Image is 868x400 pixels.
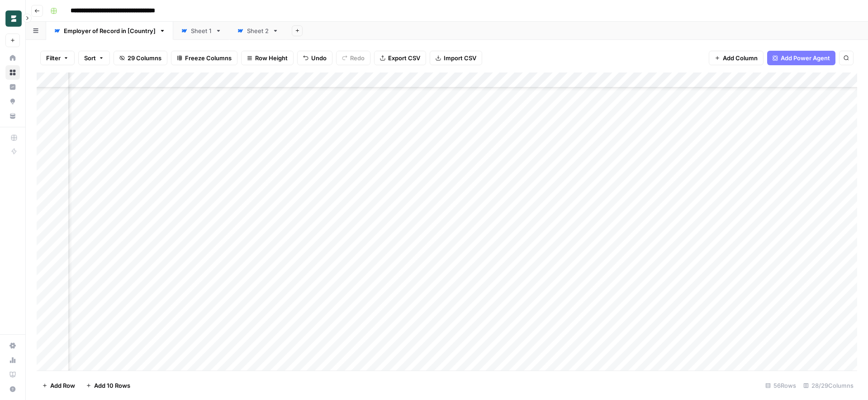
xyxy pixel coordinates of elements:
[5,338,20,353] a: Settings
[444,53,476,63] span: Import CSV
[247,26,269,35] div: Sheet 2
[229,22,286,40] a: Sheet 2
[297,51,332,65] button: Undo
[5,382,20,396] button: Help + Support
[762,378,800,393] div: 56 Rows
[191,26,212,35] div: Sheet 1
[37,378,81,393] button: Add Row
[350,53,365,63] span: Redo
[241,51,294,65] button: Row Height
[5,353,20,367] a: Usage
[84,53,96,63] span: Sort
[374,51,426,65] button: Export CSV
[800,378,857,393] div: 28/29 Columns
[5,65,20,80] a: Browse
[5,109,20,123] a: Your Data
[173,22,229,40] a: Sheet 1
[94,381,130,390] span: Add 10 Rows
[5,80,20,94] a: Insights
[311,53,327,63] span: Undo
[336,51,370,65] button: Redo
[388,53,420,63] span: Export CSV
[5,367,20,382] a: Learning Hub
[50,381,75,390] span: Add Row
[81,378,136,393] button: Add 10 Rows
[5,10,22,27] img: Borderless Logo
[709,51,764,65] button: Add Column
[171,51,237,65] button: Freeze Columns
[5,7,20,30] button: Workspace: Borderless
[255,53,288,63] span: Row Height
[185,53,232,63] span: Freeze Columns
[128,53,161,63] span: 29 Columns
[5,94,20,109] a: Opportunities
[5,51,20,65] a: Home
[46,53,61,63] span: Filter
[430,51,482,65] button: Import CSV
[40,51,75,65] button: Filter
[64,26,156,35] div: Employer of Record in [Country]
[781,53,830,63] span: Add Power Agent
[46,22,173,40] a: Employer of Record in [Country]
[767,51,835,65] button: Add Power Agent
[78,51,110,65] button: Sort
[723,53,758,63] span: Add Column
[114,51,167,65] button: 29 Columns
